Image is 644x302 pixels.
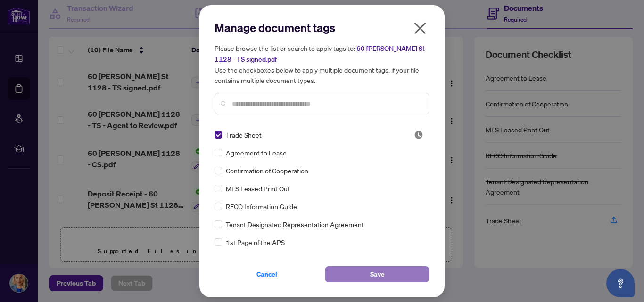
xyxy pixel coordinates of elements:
[414,130,423,139] span: Pending Review
[370,267,385,282] span: Save
[215,44,425,64] span: 60 [PERSON_NAME] St 1128 - TS signed.pdf
[226,147,287,158] span: Agreement to Lease
[226,183,290,194] span: MLS Leased Print Out
[215,20,429,35] h2: Manage document tags
[226,219,364,229] span: Tenant Designated Representation Agreement
[325,266,429,282] button: Save
[226,130,262,140] span: Trade Sheet
[413,21,428,36] span: close
[226,165,308,176] span: Confirmation of Cooperation
[226,237,285,247] span: 1st Page of the APS
[414,130,423,139] img: status
[256,267,277,282] span: Cancel
[226,201,297,212] span: RECO Information Guide
[215,43,429,85] h5: Please browse the list or search to apply tags to: Use the checkboxes below to apply multiple doc...
[606,269,635,297] button: Open asap
[215,266,319,282] button: Cancel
